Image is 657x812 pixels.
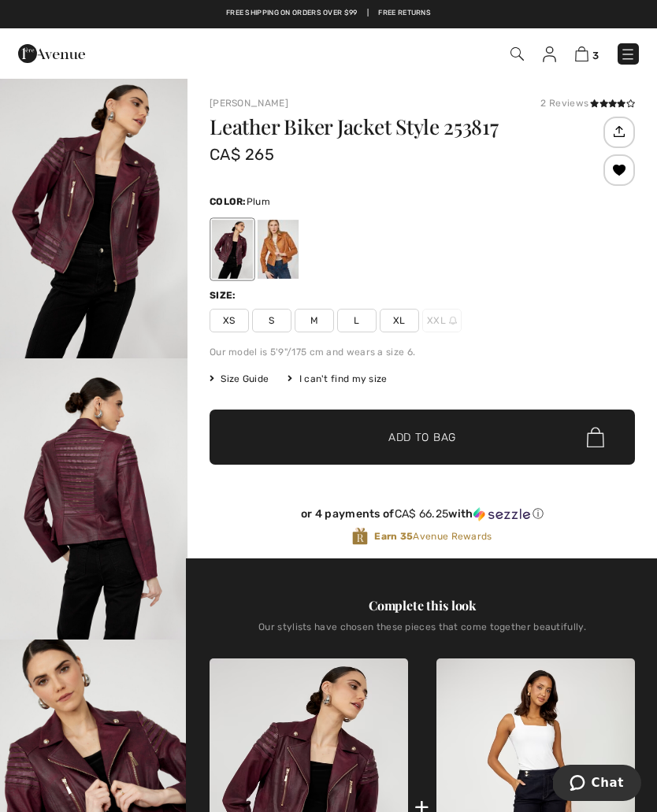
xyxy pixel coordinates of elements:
a: [PERSON_NAME] [210,98,288,109]
span: CA$ 265 [210,145,274,164]
span: | [367,8,369,19]
span: Size Guide [210,372,269,386]
button: Add to Bag [210,410,635,465]
div: Our stylists have chosen these pieces that come together beautifully. [210,621,635,645]
img: My Info [543,46,556,62]
h1: Leather Biker Jacket Style 253817 [210,117,599,137]
div: or 4 payments of with [210,507,635,521]
a: Free Returns [378,8,431,19]
div: Burnt orange [258,220,299,279]
iframe: Opens a widget where you can chat to one of our agents [553,765,641,804]
span: 3 [592,50,599,61]
span: S [252,309,291,332]
div: Size: [210,288,239,302]
div: Our model is 5'9"/175 cm and wears a size 6. [210,345,635,359]
a: Free shipping on orders over $99 [226,8,358,19]
div: I can't find my size [288,372,387,386]
span: Add to Bag [388,429,456,446]
strong: Earn 35 [374,531,413,542]
span: Avenue Rewards [374,529,492,543]
div: Plum [212,220,253,279]
img: Bag.svg [587,427,604,447]
img: Shopping Bag [575,46,588,61]
div: or 4 payments ofCA$ 66.25withSezzle Click to learn more about Sezzle [210,507,635,527]
span: CA$ 66.25 [395,507,449,521]
span: XS [210,309,249,332]
img: Menu [620,46,636,62]
img: Avenue Rewards [352,527,368,546]
div: Complete this look [210,596,635,615]
div: 2 Reviews [540,96,635,110]
span: Color: [210,196,247,207]
span: Plum [247,196,270,207]
img: 1ère Avenue [18,38,85,69]
img: Sezzle [473,507,530,521]
span: L [337,309,377,332]
span: M [295,309,334,332]
img: Share [606,118,632,145]
img: Search [510,47,524,61]
span: XXL [422,309,462,332]
span: XL [380,309,419,332]
img: ring-m.svg [449,317,457,324]
a: 1ère Avenue [18,45,85,60]
a: 3 [575,44,599,63]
